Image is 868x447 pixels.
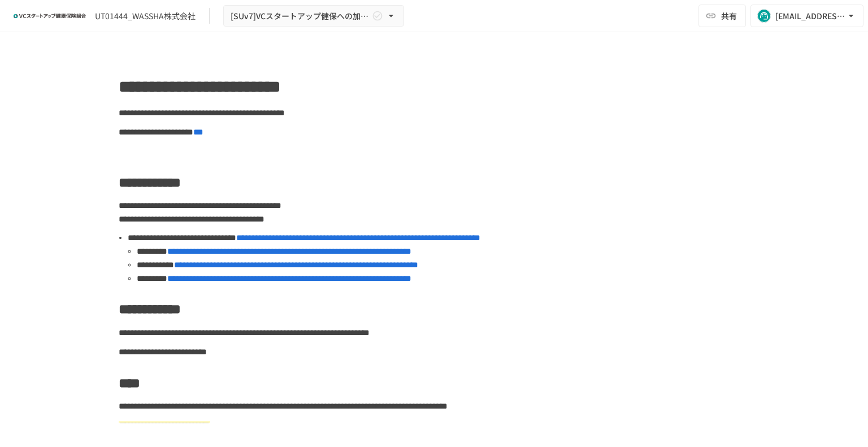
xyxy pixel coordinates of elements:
div: UT01444_WASSHA株式会社 [95,10,196,22]
span: [SUv7]VCスタートアップ健保への加入申請手続き [231,9,370,23]
img: ZDfHsVrhrXUoWEWGWYf8C4Fv4dEjYTEDCNvmL73B7ox [14,7,86,25]
span: 共有 [721,10,737,22]
div: [EMAIL_ADDRESS][DOMAIN_NAME] [775,9,845,23]
button: [EMAIL_ADDRESS][DOMAIN_NAME] [750,5,863,27]
button: 共有 [698,5,746,27]
button: [SUv7]VCスタートアップ健保への加入申請手続き [223,5,404,27]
